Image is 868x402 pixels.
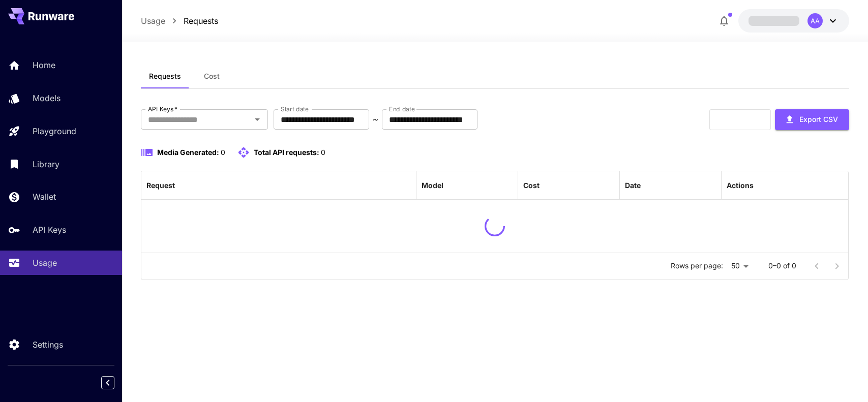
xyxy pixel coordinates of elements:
p: API Keys [33,224,66,236]
span: 0 [321,148,325,157]
div: Date [625,181,641,190]
span: Cost [204,72,220,81]
button: Export CSV [775,109,849,130]
span: Media Generated: [157,148,219,157]
p: Library [33,158,59,170]
div: Cost [523,181,540,190]
p: 0–0 of 0 [768,261,796,271]
div: Collapse sidebar [109,374,122,392]
p: Usage [33,257,57,269]
p: Wallet [33,191,56,203]
button: Collapse sidebar [101,376,114,389]
p: Settings [33,338,63,351]
span: 0 [221,148,225,157]
button: Open [250,112,264,127]
p: Home [33,59,55,71]
label: API Keys [148,105,177,113]
div: Request [146,181,175,190]
p: Models [33,92,61,104]
div: Model [422,181,443,190]
a: Requests [184,15,218,27]
span: Total API requests: [254,148,319,157]
div: Actions [727,181,754,190]
a: Usage [141,15,165,27]
p: Playground [33,125,76,137]
p: Rows per page: [671,261,723,271]
nav: breadcrumb [141,15,218,27]
div: AA [807,13,823,28]
p: ~ [373,113,378,126]
span: Requests [149,72,181,81]
button: AA [738,9,849,33]
label: Start date [281,105,309,113]
div: 50 [727,259,752,273]
label: End date [389,105,414,113]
